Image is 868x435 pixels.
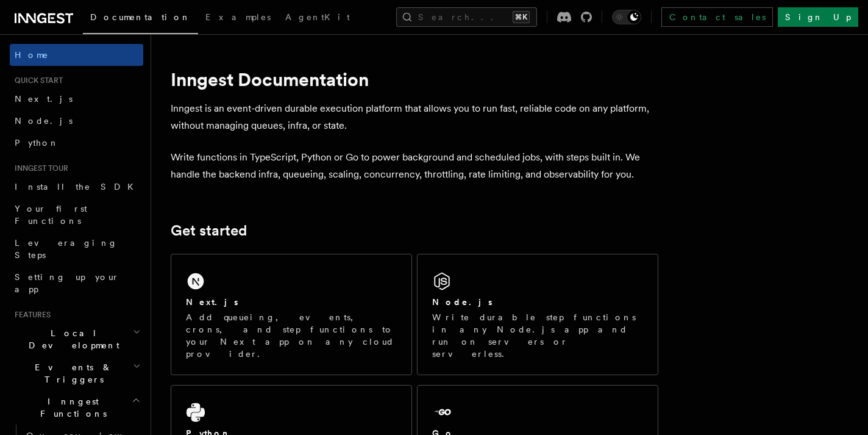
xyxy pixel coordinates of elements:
button: Toggle dark mode [612,10,641,24]
a: Next.jsAdd queueing, events, crons, and step functions to your Next app on any cloud provider. [171,254,412,375]
span: Events & Triggers [10,361,133,386]
span: Inngest Functions [10,395,132,420]
span: Features [10,310,51,320]
span: Home [15,49,49,61]
button: Events & Triggers [10,356,143,390]
a: Node.jsWrite durable step functions in any Node.js app and run on servers or serverless. [417,254,658,375]
span: Next.js [15,94,73,104]
h2: Node.js [432,296,493,308]
h2: Next.js [186,296,238,308]
a: Node.js [10,110,143,132]
span: Local Development [10,327,133,351]
a: Get started [171,222,247,239]
span: Install the SDK [15,182,141,192]
a: Install the SDK [10,176,143,198]
span: Quick start [10,76,63,85]
p: Inngest is an event-driven durable execution platform that allows you to run fast, reliable code ... [171,100,658,134]
p: Write durable step functions in any Node.js app and run on servers or serverless. [432,311,643,360]
a: Home [10,44,143,66]
a: Setting up your app [10,266,143,300]
span: Documentation [90,12,191,22]
span: Examples [205,12,271,22]
button: Inngest Functions [10,390,143,425]
span: Python [15,138,59,148]
span: Setting up your app [15,272,119,294]
span: Your first Functions [15,204,87,226]
p: Add queueing, events, crons, and step functions to your Next app on any cloud provider. [186,311,397,360]
h1: Inngest Documentation [171,68,658,90]
a: Leveraging Steps [10,232,143,266]
span: Node.js [15,116,73,126]
span: Leveraging Steps [15,238,118,260]
p: Write functions in TypeScript, Python or Go to power background and scheduled jobs, with steps bu... [171,149,658,183]
a: Sign Up [778,7,858,27]
button: Local Development [10,322,143,356]
span: AgentKit [285,12,350,22]
span: Inngest tour [10,164,68,173]
button: Search...⌘K [396,7,537,27]
a: Documentation [83,4,198,34]
a: AgentKit [278,4,357,33]
a: Your first Functions [10,198,143,232]
a: Next.js [10,88,143,110]
kbd: ⌘K [513,11,530,23]
a: Python [10,132,143,154]
a: Examples [198,4,278,33]
a: Contact sales [661,7,773,27]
